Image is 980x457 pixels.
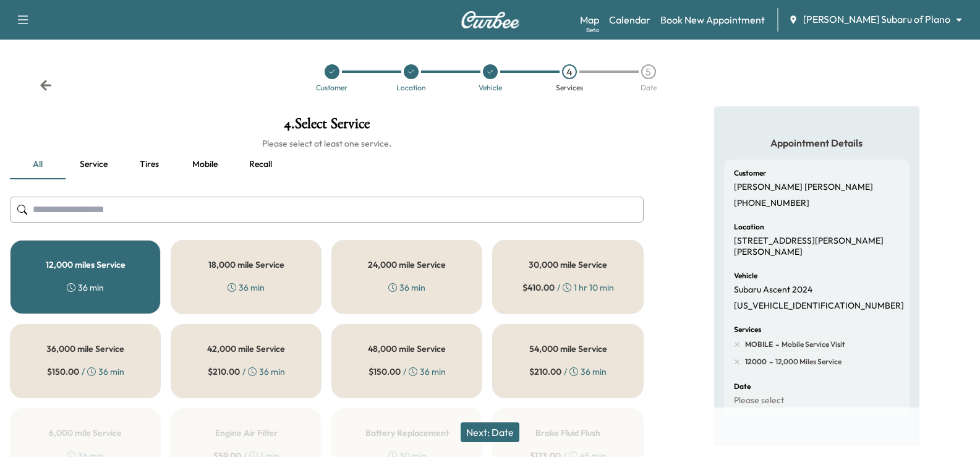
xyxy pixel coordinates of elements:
h6: Customer [734,169,766,177]
button: Mobile [177,150,232,179]
div: Beta [586,25,599,35]
h5: 18,000 mile Service [208,260,284,269]
div: Vehicle [479,84,502,92]
p: Subaru Ascent 2024 [734,284,812,296]
div: / 36 min [208,365,285,378]
span: Mobile Service Visit [779,340,845,349]
span: $ 410.00 [522,281,555,294]
div: 36 min [67,281,104,294]
p: [STREET_ADDRESS][PERSON_NAME][PERSON_NAME] [734,236,900,257]
div: 36 min [388,281,425,294]
span: $ 150.00 [47,365,79,378]
span: 12,000 miles Service [773,357,842,367]
span: [PERSON_NAME] Subaru of Plano [803,12,950,27]
h6: Services [734,326,761,333]
h5: 48,000 mile Service [368,344,446,353]
span: 12000 [745,357,767,367]
div: 4 [562,64,577,79]
button: Tires [121,150,177,179]
h5: 54,000 mile Service [529,344,607,353]
div: 5 [641,64,656,79]
div: Date [641,84,657,92]
h1: 4 . Select Service [10,116,644,137]
h5: 12,000 miles Service [46,260,126,269]
h5: 24,000 mile Service [368,260,446,269]
h5: 30,000 mile Service [529,260,607,269]
div: Services [556,84,583,92]
button: all [10,150,66,179]
div: / 36 min [529,365,607,378]
h6: Please select at least one service. [10,137,644,150]
span: $ 210.00 [529,365,561,378]
div: Back [40,79,52,92]
button: Recall [232,150,288,179]
a: Book New Appointment [660,12,765,27]
p: Please select [734,395,784,406]
div: / 36 min [47,365,124,378]
div: 36 min [228,281,265,294]
h6: Vehicle [734,272,757,280]
p: [PHONE_NUMBER] [734,198,809,209]
h5: 36,000 mile Service [46,344,124,353]
span: - [773,338,779,351]
div: / 36 min [369,365,446,378]
p: [PERSON_NAME] [PERSON_NAME] [734,182,873,193]
h5: 42,000 mile Service [207,344,285,353]
p: [US_VEHICLE_IDENTIFICATION_NUMBER] [734,301,904,312]
a: Calendar [609,12,650,27]
span: $ 210.00 [208,365,240,378]
a: MapBeta [580,12,599,27]
h5: Appointment Details [724,136,910,150]
h6: Date [734,383,751,390]
span: - [767,356,773,368]
button: Next: Date [461,422,519,442]
span: $ 150.00 [369,365,401,378]
button: Service [66,150,121,179]
div: Location [396,84,426,92]
div: / 1 hr 10 min [522,281,614,294]
img: Curbee Logo [461,11,520,28]
span: MOBILE [745,340,773,349]
h6: Location [734,223,764,231]
div: Customer [316,84,347,92]
div: basic tabs example [10,150,644,179]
